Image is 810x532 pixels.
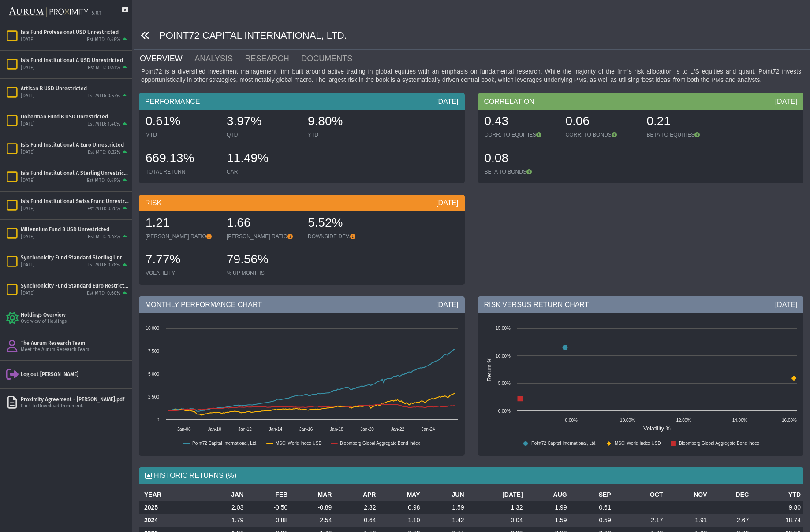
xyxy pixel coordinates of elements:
th: JAN [202,488,246,501]
a: RESEARCH [244,50,301,67]
div: 79.56% [227,251,299,270]
text: 12.00% [676,418,691,423]
th: APR [334,488,378,501]
img: Aurum-Proximity%20white.svg [9,2,88,22]
text: Volatility % [643,425,671,432]
div: [DATE] [21,93,35,100]
div: [DATE] [21,290,35,297]
text: Return % [486,358,493,381]
span: 0.61% [146,114,180,128]
div: Est MTD: 1.40% [87,121,120,128]
a: DOCUMENTS [300,50,364,67]
div: Est MTD: 0.20% [87,206,120,212]
div: BETA TO EQUITIES [647,131,719,138]
th: 2025 [139,501,202,514]
div: Click to Download Document. [21,403,129,410]
div: Est MTD: 0.49% [87,177,120,184]
div: [DATE] [436,300,458,310]
div: [DATE] [21,234,35,240]
div: Log out [PERSON_NAME] [21,371,129,378]
text: 16.00% [782,418,797,423]
div: Est MTD: 0.32% [88,149,120,156]
div: 5.0.1 [92,10,101,17]
td: -0.89 [290,501,334,514]
td: 2.17 [614,514,666,527]
text: 15.00% [496,326,511,331]
text: 14.00% [732,418,747,423]
div: [PERSON_NAME] RATIO [146,233,218,240]
div: 11.49% [227,150,299,168]
text: 10 000 [146,326,159,331]
div: HISTORIC RETURNS (%) [139,467,803,484]
div: RISK VERSUS RETURN CHART [478,296,804,313]
div: 0.21 [647,113,719,131]
div: 669.13% [146,150,218,168]
text: Point72 Capital International, Ltd. [531,441,597,446]
div: 0.06 [566,113,638,131]
text: Jan-14 [269,427,283,432]
div: Artisan B USD Unrestricted [21,85,129,92]
text: 0 [157,417,159,422]
th: NOV [665,488,709,501]
th: 2024 [139,514,202,527]
th: DEC [710,488,752,501]
td: 0.64 [334,514,378,527]
td: 2.32 [334,501,378,514]
text: 5 000 [148,372,159,377]
div: Synchronicity Fund Standard Euro Restricted [21,282,129,289]
text: Jan-18 [330,427,343,432]
div: Doberman Fund B USD Unrestricted [21,113,129,120]
div: [DATE] [436,198,458,208]
th: YEAR [139,488,202,501]
th: AUG [526,488,570,501]
a: ANALYSIS [194,50,244,67]
div: [DATE] [775,300,797,310]
td: 1.99 [526,501,570,514]
div: 5.52% [308,214,380,233]
div: Meet the Aurum Research Team [21,347,129,353]
div: Holdings Overview [21,311,129,318]
div: 1.66 [227,214,299,233]
th: MAR [290,488,334,501]
div: CORR. TO EQUITIES [485,131,557,138]
div: Est MTD: 0.57% [87,93,120,100]
div: 0.08 [485,150,557,168]
div: [DATE] [21,262,35,269]
div: [DATE] [21,37,35,43]
div: Isis Fund Institutional A Euro Unrestricted [21,141,129,148]
text: Jan-20 [360,427,374,432]
div: [PERSON_NAME] RATIO [227,233,299,240]
div: Millennium Fund B USD Unrestricted [21,226,129,233]
div: Isis Fund Professional USD Unrestricted [21,29,129,36]
td: 1.59 [423,501,467,514]
div: YTD [308,131,380,138]
div: [DATE] [21,177,35,184]
div: MONTHLY PERFORMANCE CHART [139,296,465,313]
div: The Aurum Research Team [21,340,129,347]
th: MAY [378,488,422,501]
div: Point72 is a diversified investment management firm built around active trading in global equitie... [139,67,803,84]
td: 1.79 [202,514,246,527]
th: OCT [614,488,666,501]
div: % UP MONTHS [227,270,299,277]
div: Isis Fund Institutional A USD Unrestricted [21,57,129,64]
text: Bloomberg Global Aggregate Bond Index [340,441,420,446]
td: 2.67 [710,514,752,527]
div: Est MTD: 0.51% [88,65,120,71]
text: Jan-08 [177,427,191,432]
div: CAR [227,168,299,175]
td: 9.80 [751,501,803,514]
text: Point72 Capital International, Ltd. [192,441,258,446]
text: Bloomberg Global Aggregate Bond Index [679,441,759,446]
div: CORR. TO BONDS [566,131,638,138]
span: 3.97% [227,114,261,128]
div: TOTAL RETURN [146,168,218,175]
td: -0.50 [246,501,290,514]
div: VOLATILITY [146,270,218,277]
th: YTD [751,488,803,501]
div: Est MTD: 0.48% [87,37,120,43]
text: MSCI World Index USD [276,441,322,446]
div: [DATE] [775,97,797,107]
td: 0.04 [467,514,526,527]
div: 9.80% [308,113,380,131]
